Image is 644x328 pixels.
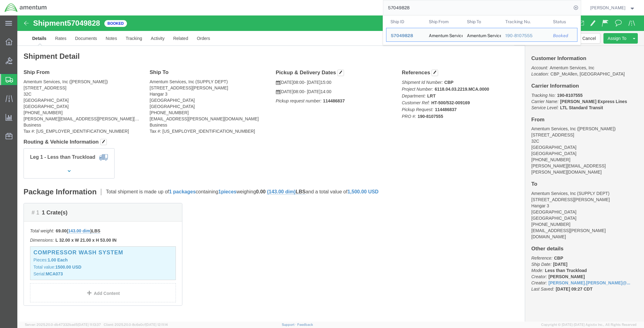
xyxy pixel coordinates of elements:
th: Ship To [463,15,501,28]
a: Support [282,323,297,326]
button: [PERSON_NAME] [590,4,636,11]
img: logo [4,3,47,12]
span: [DATE] 11:13:37 [78,323,101,326]
th: Ship ID [386,15,424,28]
span: [DATE] 12:11:14 [146,323,168,326]
th: Status [549,15,577,28]
span: 57049828 [391,33,413,38]
input: Search for shipment number, reference number [383,0,572,15]
table: Search Results [386,15,581,45]
div: Booked [553,32,573,39]
iframe: FS Legacy Container [17,15,644,322]
span: Copyright © [DATE]-[DATE] Agistix Inc., All Rights Reserved [541,322,637,327]
span: Server: 2025.20.0-db47332bad5 [25,323,101,326]
div: 57049828 [391,32,420,39]
div: 190-8107555 [505,32,544,39]
span: Client: 2025.20.0-8c6e0cf [104,323,168,326]
a: Feedback [297,323,313,326]
th: Ship From [424,15,463,28]
div: Amentum Services, Inc [467,28,497,41]
div: Amentum Services, Inc [429,28,458,41]
th: Tracking Nu. [501,15,549,28]
span: Rigoberto Magallan [590,4,625,11]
